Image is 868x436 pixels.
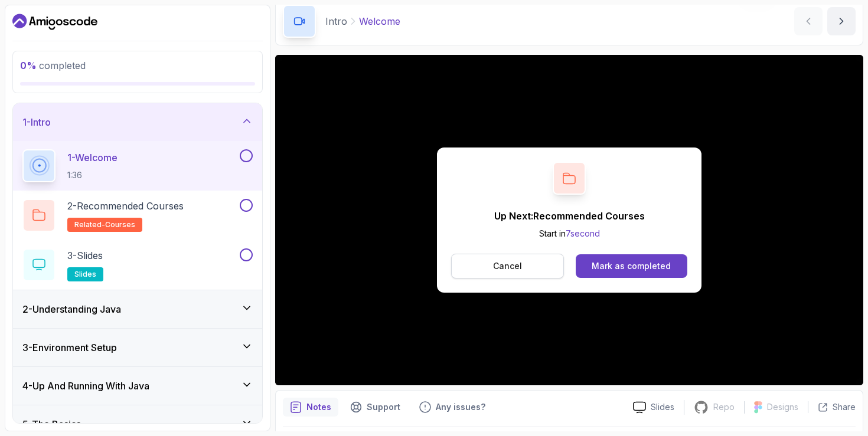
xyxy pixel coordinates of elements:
h3: 2 - Understanding Java [22,302,121,316]
span: completed [20,60,86,71]
button: previous content [794,7,823,35]
button: Feedback button [412,398,492,417]
span: 7 second [566,228,600,238]
button: 2-Understanding Java [13,290,262,328]
button: Support button [343,398,407,417]
p: Notes [306,401,331,413]
p: Repo [713,401,735,413]
h3: 3 - Environment Setup [22,340,117,355]
h3: 5 - The Basics [22,417,81,431]
p: Designs [767,401,798,413]
button: 2-Recommended Coursesrelated-courses [22,199,253,232]
p: 2 - Recommended Courses [67,199,184,213]
p: Support [367,401,400,413]
a: Slides [624,401,684,414]
button: 1-Intro [13,103,262,141]
button: 3-Environment Setup [13,329,262,366]
p: Any issues? [436,401,485,413]
p: Cancel [493,260,522,272]
span: 0 % [20,60,37,71]
button: 1-Welcome1:36 [22,149,253,182]
button: 4-Up And Running With Java [13,367,262,405]
p: Welcome [359,14,400,28]
button: Share [808,401,856,413]
div: Mark as completed [592,260,671,272]
p: Share [833,401,856,413]
button: 3-Slidesslides [22,248,253,281]
button: notes button [283,398,338,417]
span: related-courses [74,220,135,230]
p: Slides [651,401,674,413]
p: Intro [325,14,347,28]
p: 1 - Welcome [67,150,118,165]
p: Up Next: Recommended Courses [494,209,645,223]
h3: 1 - Intro [22,115,51,129]
p: 1:36 [67,169,118,181]
p: Start in [494,228,645,240]
span: slides [74,270,96,279]
p: 3 - Slides [67,248,103,263]
a: Dashboard [12,12,97,31]
iframe: 1 - Hi [275,55,863,385]
h3: 4 - Up And Running With Java [22,379,149,393]
button: next content [827,7,856,35]
button: Cancel [451,254,564,278]
button: Mark as completed [576,254,687,278]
